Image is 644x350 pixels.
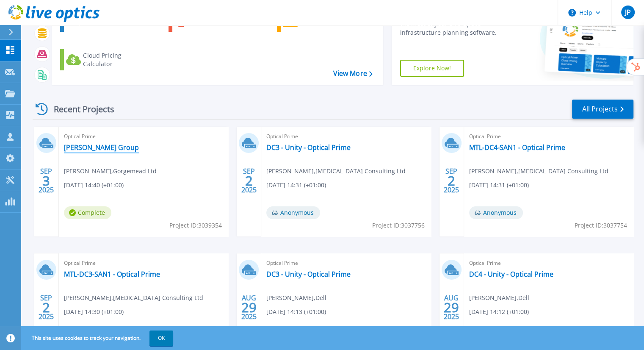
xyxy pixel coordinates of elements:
span: [PERSON_NAME] , Gorgemead Ltd [64,167,157,176]
div: SEP 2025 [443,165,459,196]
div: SEP 2025 [38,292,54,323]
span: [PERSON_NAME] , Dell [469,293,529,303]
span: Complete [64,206,111,219]
span: This site uses cookies to track your navigation. [23,331,173,346]
div: AUG 2025 [241,292,257,323]
a: View More [333,69,372,78]
div: Cloud Pricing Calculator [83,51,151,68]
a: DC3 - Unity - Optical Prime [266,270,351,278]
div: Recent Projects [33,99,126,119]
span: Optical Prime [266,132,426,141]
span: [PERSON_NAME] , [MEDICAL_DATA] Consulting Ltd [266,167,406,176]
a: [PERSON_NAME] Group [64,143,139,152]
div: AUG 2025 [443,292,459,323]
a: Cloud Pricing Calculator [60,49,155,70]
span: Optical Prime [64,258,223,268]
span: Project ID: 3039354 [169,221,222,230]
span: [PERSON_NAME] , [MEDICAL_DATA] Consulting Ltd [64,293,203,303]
a: MTL-DC4-SAN1 - Optical Prime [469,143,565,152]
span: [DATE] 14:13 (+01:00) [266,307,326,317]
a: DC3 - Unity - Optical Prime [266,143,351,152]
span: 2 [245,177,253,184]
div: SEP 2025 [38,165,54,196]
span: 2 [448,177,455,184]
span: [DATE] 14:31 (+01:00) [469,181,529,190]
a: Explore Now! [400,60,464,77]
span: Anonymous [469,206,523,219]
span: 29 [444,304,459,311]
span: Project ID: 3037754 [575,221,627,230]
a: DC4 - Unity - Optical Prime [469,270,553,278]
span: [DATE] 14:30 (+01:00) [64,307,124,317]
span: 29 [241,304,257,311]
span: JP [625,9,630,16]
span: 3 [42,177,50,184]
span: Anonymous [266,206,320,219]
span: [DATE] 14:12 (+01:00) [469,307,529,317]
span: Optical Prime [266,258,426,268]
button: OK [149,331,173,346]
span: 2 [42,304,50,311]
a: All Projects [572,100,633,119]
span: [PERSON_NAME] , [MEDICAL_DATA] Consulting Ltd [469,167,608,176]
span: [DATE] 14:31 (+01:00) [266,181,326,190]
span: [PERSON_NAME] , Dell [266,293,326,303]
div: SEP 2025 [241,165,257,196]
span: Optical Prime [469,132,628,141]
span: Optical Prime [64,132,223,141]
a: MTL-DC3-SAN1 - Optical Prime [64,270,160,278]
span: [DATE] 14:40 (+01:00) [64,181,124,190]
span: Optical Prime [469,258,628,268]
span: Project ID: 3037756 [372,221,425,230]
